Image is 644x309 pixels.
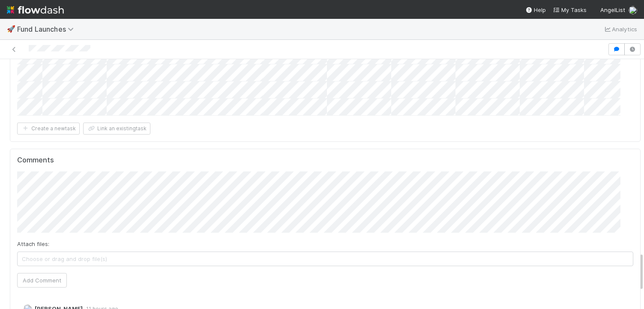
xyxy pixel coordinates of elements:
span: Choose or drag and drop file(s) [18,252,633,266]
img: logo-inverted-e16ddd16eac7371096b0.svg [7,3,64,17]
span: My Tasks [553,6,587,13]
span: AngelList [600,6,625,13]
img: avatar_0b1dbcb8-f701-47e0-85bc-d79ccc0efe6c.png [629,6,637,15]
button: Link an existingtask [83,123,150,135]
div: Help [525,6,546,14]
a: Analytics [603,24,637,34]
span: 🚀 [7,25,15,33]
span: Fund Launches [17,25,78,33]
label: Attach files: [17,240,49,248]
h5: Comments [17,156,633,165]
button: Create a newtask [17,123,80,135]
button: Add Comment [17,273,67,288]
a: My Tasks [553,6,587,14]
